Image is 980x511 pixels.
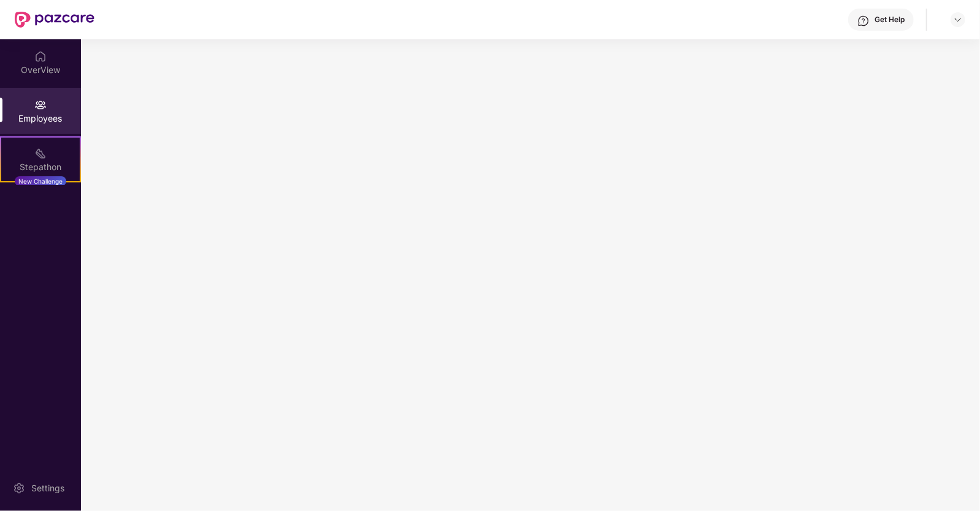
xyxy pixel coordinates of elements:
img: svg+xml;base64,PHN2ZyBpZD0iSG9tZSIgeG1sbnM9Imh0dHA6Ly93d3cudzMub3JnLzIwMDAvc3ZnIiB3aWR0aD0iMjAiIG... [34,50,47,63]
img: svg+xml;base64,PHN2ZyB4bWxucz0iaHR0cDovL3d3dy53My5vcmcvMjAwMC9zdmciIHdpZHRoPSIyMSIgaGVpZ2h0PSIyMC... [34,147,47,160]
div: New Challenge [15,176,66,186]
div: Get Help [875,15,905,25]
div: Settings [28,482,68,494]
img: svg+xml;base64,PHN2ZyBpZD0iSGVscC0zMngzMiIgeG1sbnM9Imh0dHA6Ly93d3cudzMub3JnLzIwMDAvc3ZnIiB3aWR0aD... [857,15,870,27]
img: svg+xml;base64,PHN2ZyBpZD0iRW1wbG95ZWVzIiB4bWxucz0iaHR0cDovL3d3dy53My5vcmcvMjAwMC9zdmciIHdpZHRoPS... [34,99,47,111]
div: Stepathon [1,161,80,173]
img: svg+xml;base64,PHN2ZyBpZD0iU2V0dGluZy0yMHgyMCIgeG1sbnM9Imh0dHA6Ly93d3cudzMub3JnLzIwMDAvc3ZnIiB3aW... [13,482,25,494]
img: New Pazcare Logo [15,12,94,28]
img: svg+xml;base64,PHN2ZyBpZD0iRHJvcGRvd24tMzJ4MzIiIHhtbG5zPSJodHRwOi8vd3d3LnczLm9yZy8yMDAwL3N2ZyIgd2... [953,15,963,25]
